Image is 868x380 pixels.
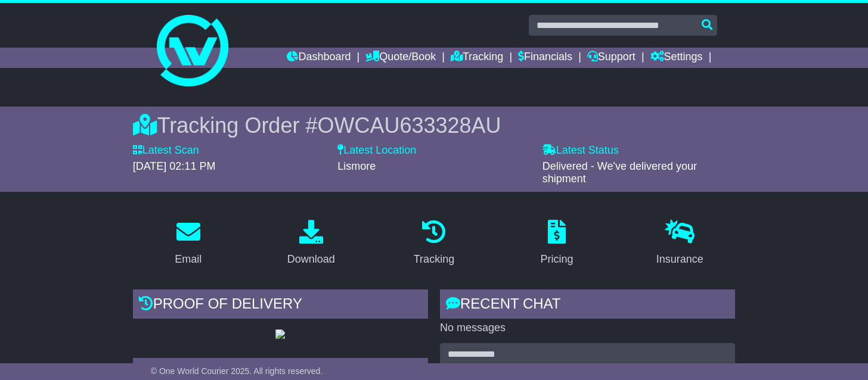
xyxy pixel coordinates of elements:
span: [DATE] 02:11 PM [133,160,216,172]
div: Insurance [656,251,703,267]
div: Tracking Order # [133,113,736,138]
a: Financials [518,48,572,68]
span: OWCAU633328AU [317,113,501,138]
a: Tracking [451,48,503,68]
a: Pricing [533,216,581,272]
label: Latest Scan [133,144,199,157]
div: Tracking [414,251,454,267]
a: Support [587,48,635,68]
a: Email [167,216,209,272]
div: Proof of Delivery [133,289,428,322]
a: Dashboard [287,48,351,68]
div: Pricing [541,251,573,267]
div: Download [287,251,335,267]
div: Email [175,251,201,267]
a: Settings [650,48,703,68]
a: Tracking [406,216,462,272]
label: Latest Location [337,144,416,157]
a: Quote/Book [365,48,436,68]
img: GetPodImage [275,329,285,339]
span: Delivered - We've delivered your shipment [542,160,697,185]
div: RECENT CHAT [440,289,735,322]
p: No messages [440,322,735,335]
a: Download [280,216,343,272]
span: Lismore [337,160,376,172]
label: Latest Status [542,144,619,157]
span: © One World Courier 2025. All rights reserved. [151,366,323,376]
a: Insurance [649,216,711,272]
